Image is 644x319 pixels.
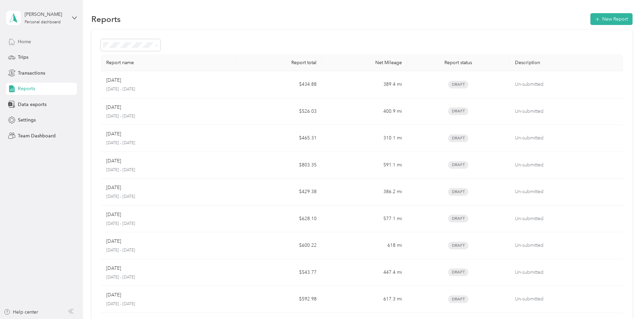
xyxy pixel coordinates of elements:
[25,20,61,24] div: Personal dashboard
[515,188,618,195] p: Un-submitted
[448,188,468,196] span: Draft
[106,274,232,281] p: [DATE] - [DATE]
[18,101,47,108] span: Data exports
[106,157,121,165] p: [DATE]
[515,134,618,142] p: Un-submitted
[106,86,232,92] p: [DATE] - [DATE]
[515,215,618,222] p: Un-submitted
[4,309,38,316] button: Help center
[18,70,45,77] span: Transactions
[106,167,232,173] p: [DATE] - [DATE]
[106,211,121,218] p: [DATE]
[448,215,468,222] span: Draft
[322,179,407,206] td: 386.2 mi
[101,54,237,71] th: Report name
[448,134,468,142] span: Draft
[448,295,468,303] span: Draft
[237,125,322,152] td: $465.31
[413,60,504,65] div: Report status
[322,259,407,286] td: 447.4 mi
[91,16,121,23] h1: Reports
[237,54,322,71] th: Report total
[322,232,407,259] td: 618 mi
[322,152,407,179] td: 591.1 mi
[515,81,618,88] p: Un-submitted
[237,206,322,233] td: $628.10
[106,130,121,138] p: [DATE]
[515,161,618,169] p: Un-submitted
[237,179,322,206] td: $429.38
[106,247,232,254] p: [DATE] - [DATE]
[606,281,644,319] iframe: Everlance-gr Chat Button Frame
[509,54,623,71] th: Description
[237,259,322,286] td: $543.77
[515,269,618,276] p: Un-submitted
[18,116,36,124] span: Settings
[322,125,407,152] td: 310.1 mi
[106,104,121,111] p: [DATE]
[322,206,407,233] td: 577.1 mi
[448,161,468,169] span: Draft
[18,132,56,139] span: Team Dashboard
[322,98,407,125] td: 400.9 mi
[106,238,121,245] p: [DATE]
[106,221,232,227] p: [DATE] - [DATE]
[590,13,633,25] button: New Report
[106,291,121,299] p: [DATE]
[515,242,618,249] p: Un-submitted
[25,11,67,18] div: [PERSON_NAME]
[448,268,468,276] span: Draft
[18,38,31,45] span: Home
[106,184,121,191] p: [DATE]
[106,113,232,119] p: [DATE] - [DATE]
[106,301,232,307] p: [DATE] - [DATE]
[237,286,322,313] td: $592.98
[106,265,121,272] p: [DATE]
[18,54,28,61] span: Trips
[322,54,407,71] th: Net Mileage
[237,232,322,259] td: $600.22
[448,107,468,115] span: Draft
[237,71,322,98] td: $434.88
[515,295,618,303] p: Un-submitted
[106,140,232,146] p: [DATE] - [DATE]
[237,98,322,125] td: $526.03
[106,194,232,200] p: [DATE] - [DATE]
[18,85,35,92] span: Reports
[448,81,468,88] span: Draft
[237,152,322,179] td: $803.35
[448,242,468,249] span: Draft
[322,71,407,98] td: 389.4 mi
[515,108,618,115] p: Un-submitted
[322,286,407,313] td: 617.3 mi
[106,77,121,84] p: [DATE]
